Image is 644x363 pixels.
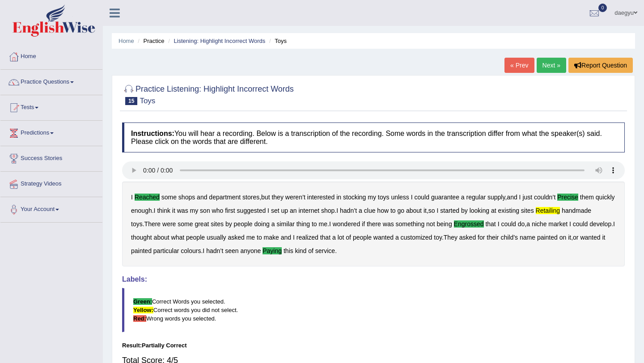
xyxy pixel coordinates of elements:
b: could [415,194,429,201]
li: Practice [136,37,164,45]
b: to [312,220,317,228]
b: I [336,207,338,214]
b: a [526,220,530,228]
b: Red: [133,315,146,322]
a: Next » [537,58,566,73]
a: « Prev [504,58,534,73]
b: toy [434,234,442,241]
b: stores [242,194,259,201]
b: make [264,234,279,241]
b: that [320,234,330,241]
b: internet [298,207,319,214]
b: think [157,207,170,214]
b: it [424,207,427,214]
b: I [154,207,156,214]
b: people [186,234,205,241]
b: lot [338,234,344,241]
span: 15 [125,97,137,105]
b: asked [459,234,476,241]
b: to [390,207,396,214]
b: being [436,220,452,228]
b: something [396,220,425,228]
b: of [346,234,351,241]
b: how [377,207,389,214]
b: to [257,234,262,241]
b: sites [211,220,224,228]
b: people [353,234,372,241]
b: weren’t [285,194,305,201]
span: 0 [598,4,607,12]
b: stocking [343,194,366,201]
b: market [548,220,568,228]
b: hadn’t [340,207,357,214]
b: I [411,194,413,201]
b: I [613,220,615,228]
b: of [308,247,314,254]
b: customized [401,234,432,241]
b: it [602,234,605,241]
b: anyone [240,247,261,254]
a: Predictions [0,121,102,143]
b: I [329,220,331,228]
b: first [225,207,235,214]
b: on [559,234,567,241]
b: wanted [580,234,600,241]
b: handmade [562,207,591,214]
b: realized [297,234,318,241]
b: was [177,207,188,214]
b: me [246,234,255,241]
b: supply [487,194,505,201]
b: engrossed [454,220,484,228]
b: son [200,207,210,214]
b: just [522,194,532,201]
b: by [225,220,232,228]
b: asked [228,234,244,241]
b: retailing [536,207,560,214]
b: unless [391,194,409,201]
b: I [131,194,133,201]
b: go [398,207,405,214]
li: Toys [267,37,287,45]
b: child’s [500,234,518,241]
b: this [284,247,293,254]
b: not [426,220,435,228]
b: a [395,234,399,241]
a: Tests [0,95,102,118]
b: thought [131,234,152,241]
b: painted [537,234,558,241]
b: and [507,194,517,201]
b: precise [557,194,578,201]
b: and [197,194,207,201]
b: suggested [237,207,266,214]
b: they [271,194,283,201]
b: couldn’t [534,194,555,201]
a: Strategy Videos [0,172,102,194]
b: Yellow: [133,307,153,313]
b: by [461,207,468,214]
b: I [436,207,438,214]
b: were [162,220,176,228]
b: guarantee [431,194,459,201]
b: an [290,207,297,214]
b: I [569,220,571,228]
b: if [362,220,365,228]
b: sites [521,207,534,214]
h4: Labels: [122,275,625,283]
b: thing [297,220,310,228]
b: up [281,207,288,214]
b: enough [131,207,152,214]
b: niche [532,220,547,228]
b: some [161,194,177,201]
b: about [154,234,169,241]
b: similar [276,220,294,228]
b: name [520,234,535,241]
b: me [319,220,327,228]
b: shop [321,207,335,214]
b: interested [307,194,335,201]
b: my [368,194,376,201]
div: , , . . , . . , . . , . . [122,181,625,266]
b: reached [135,194,160,201]
b: at [491,207,496,214]
a: Success Stories [0,146,102,169]
b: develop [589,220,611,228]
